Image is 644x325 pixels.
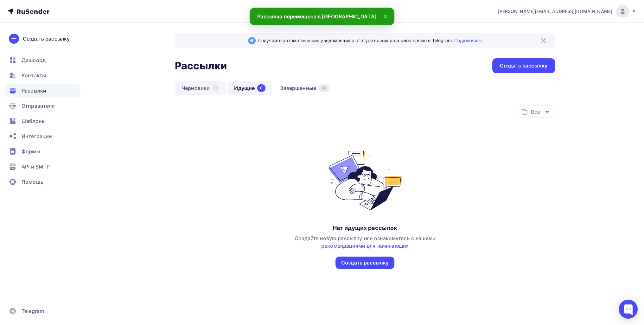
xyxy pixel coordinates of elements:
[22,102,55,110] span: Отправители
[531,108,540,116] div: Все
[258,37,482,44] span: Получайте автоматические уведомления о статусе ваших рассылок прямо в Telegram.
[498,8,612,15] span: [PERSON_NAME][EMAIL_ADDRESS][DOMAIN_NAME]
[22,72,46,79] span: Контакты
[454,38,482,43] a: Подключить
[5,69,80,82] a: Контакты
[22,163,50,170] span: API и SMTP
[227,81,272,95] a: Идущие0
[22,87,46,94] span: Рассылки
[319,84,329,92] div: 83
[517,105,555,118] button: Все
[175,81,226,95] a: Черновики1
[23,35,70,42] div: Создать рассылку
[273,81,336,95] a: Завершенные83
[22,148,40,155] span: Формы
[22,117,46,125] span: Шаблоны
[22,56,46,64] span: Дашборд
[5,84,80,97] a: Рассылки
[333,224,398,232] div: Нет идущих рассылок
[212,84,220,92] div: 1
[5,54,80,67] a: Дашборд
[22,307,44,315] span: Telegram
[5,145,80,158] a: Формы
[257,84,265,92] div: 0
[295,235,435,249] span: Создайте новую рассылку или ознакомьтесь с нашими
[500,62,547,69] div: Создать рассылку
[341,259,389,266] div: Создать рассылку
[248,37,256,44] img: Telegram
[175,60,227,72] h2: Рассылки
[498,5,636,18] a: [PERSON_NAME][EMAIL_ADDRESS][DOMAIN_NAME]
[5,99,80,112] a: Отправители
[22,178,43,186] span: Помощь
[22,132,52,140] span: Интеграции
[5,115,80,127] a: Шаблоны
[321,243,409,249] a: рекомендациями для начинающих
